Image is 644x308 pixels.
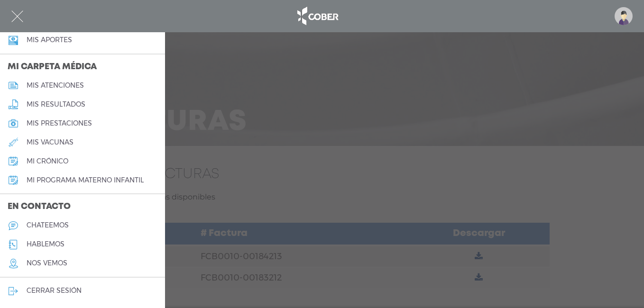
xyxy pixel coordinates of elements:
[27,82,84,90] h5: mis atenciones
[27,119,92,127] h5: mis prestaciones
[27,287,82,295] h5: cerrar sesión
[27,100,85,109] h5: mis resultados
[27,176,144,184] h5: mi programa materno infantil
[27,36,72,44] h5: Mis aportes
[27,259,67,267] h5: nos vemos
[615,7,633,25] img: profile-placeholder.svg
[27,240,64,248] h5: hablemos
[27,138,74,146] h5: mis vacunas
[27,221,69,229] h5: chateemos
[292,5,342,27] img: logo_cober_home-white.png
[27,157,68,165] h5: mi crónico
[11,10,23,22] img: Cober_menu-close-white.svg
